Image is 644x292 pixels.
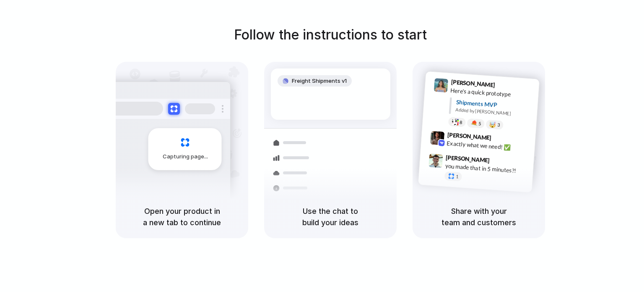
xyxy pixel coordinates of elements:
div: Exactly what we need! ✅ [447,139,530,153]
span: 9:42 AM [494,134,511,144]
div: Shipments MVP [456,97,533,111]
span: [PERSON_NAME] [446,153,490,165]
span: 9:41 AM [498,81,515,91]
span: 9:47 AM [492,157,509,167]
div: Here's a quick prototype [450,86,534,100]
h5: Open your product in a new tab to continue [126,205,238,228]
span: 8 [460,120,462,124]
span: 3 [497,123,500,127]
span: 1 [456,174,459,179]
h5: Share with your team and customers [423,205,535,228]
div: 🤯 [489,121,496,128]
div: Added by [PERSON_NAME] [455,106,532,118]
span: [PERSON_NAME] [447,130,491,142]
span: 5 [478,121,481,126]
span: [PERSON_NAME] [451,77,495,89]
div: you made that in 5 minutes?! [445,161,529,176]
span: Capturing page [163,153,209,161]
h1: Follow the instructions to start [234,25,427,45]
span: Freight Shipments v1 [292,77,347,85]
h5: Use the chat to build your ideas [274,205,387,228]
